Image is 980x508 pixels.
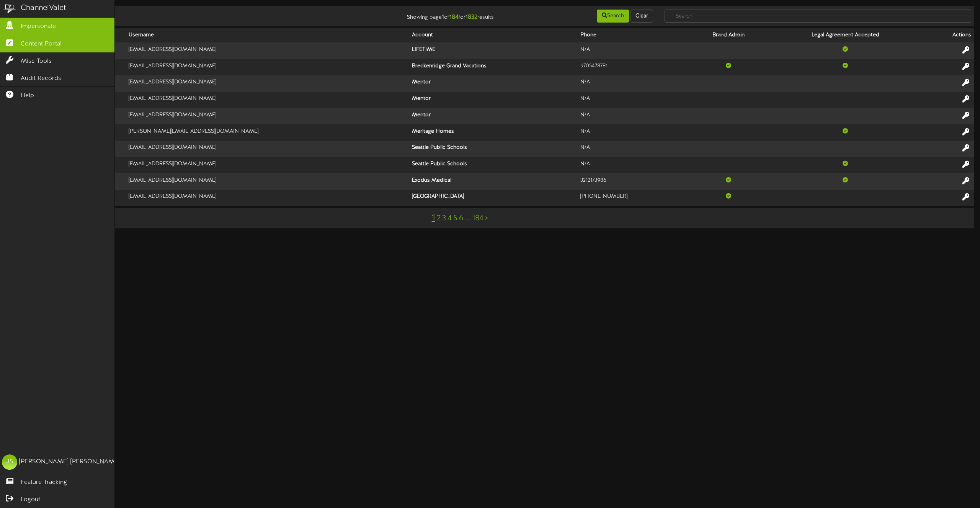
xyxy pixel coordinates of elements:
td: N/A [577,75,688,92]
td: [EMAIL_ADDRESS][DOMAIN_NAME] [126,59,409,75]
th: Account [409,28,577,42]
td: [PERSON_NAME][EMAIL_ADDRESS][DOMAIN_NAME] [126,124,409,141]
th: Seattle Public Schools [409,141,577,157]
span: Logout [21,495,40,504]
a: 5 [453,214,457,223]
th: Meritage Homes [409,124,577,141]
td: N/A [577,124,688,141]
th: Legal Agreement Accepted [768,28,923,42]
th: Username [126,28,409,42]
div: [PERSON_NAME] [PERSON_NAME] [19,458,120,466]
a: 6 [459,214,464,223]
td: N/A [577,141,688,157]
a: 3 [442,214,446,223]
th: Mentor [409,108,577,124]
th: [GEOGRAPHIC_DATA] [409,190,577,206]
span: Content Portal [21,40,62,49]
th: Brand Admin [688,28,768,42]
th: Seattle Public Schools [409,157,577,173]
th: LIFETIME [409,42,577,59]
td: [EMAIL_ADDRESS][DOMAIN_NAME] [126,92,409,108]
strong: 184 [449,14,459,21]
strong: 1832 [465,14,477,21]
button: Search [597,10,629,23]
td: [EMAIL_ADDRESS][DOMAIN_NAME] [126,173,409,190]
td: 3212173986 [577,173,688,190]
td: 9705478781 [577,59,688,75]
span: Feature Tracking [21,478,67,487]
span: Audit Records [21,74,61,83]
td: N/A [577,92,688,108]
td: [EMAIL_ADDRESS][DOMAIN_NAME] [126,75,409,92]
div: Showing page of for results [340,9,500,22]
th: Actions [922,28,974,42]
th: Mentor [409,92,577,108]
span: Impersonate [21,22,56,31]
a: 184 [472,214,483,223]
span: Help [21,91,34,100]
td: [EMAIL_ADDRESS][DOMAIN_NAME] [126,141,409,157]
td: [EMAIL_ADDRESS][DOMAIN_NAME] [126,190,409,206]
td: N/A [577,108,688,124]
td: N/A [577,42,688,59]
td: [PHONE_NUMBER] [577,190,688,206]
td: [EMAIL_ADDRESS][DOMAIN_NAME] [126,108,409,124]
a: > [485,214,488,223]
th: Mentor [409,75,577,92]
strong: 1 [442,14,444,21]
div: JS [2,454,17,470]
a: 1 [432,213,435,223]
a: ... [465,214,471,223]
th: Exodus Medical [409,173,577,190]
input: -- Search -- [665,10,971,23]
td: [EMAIL_ADDRESS][DOMAIN_NAME] [126,157,409,173]
div: ChannelValet [21,3,66,14]
span: Misc Tools [21,57,52,66]
a: 2 [437,214,441,223]
td: N/A [577,157,688,173]
button: Clear [630,10,653,23]
td: [EMAIL_ADDRESS][DOMAIN_NAME] [126,42,409,59]
a: 4 [448,214,452,223]
th: Phone [577,28,688,42]
th: Breckenridge Grand Vacations [409,59,577,75]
